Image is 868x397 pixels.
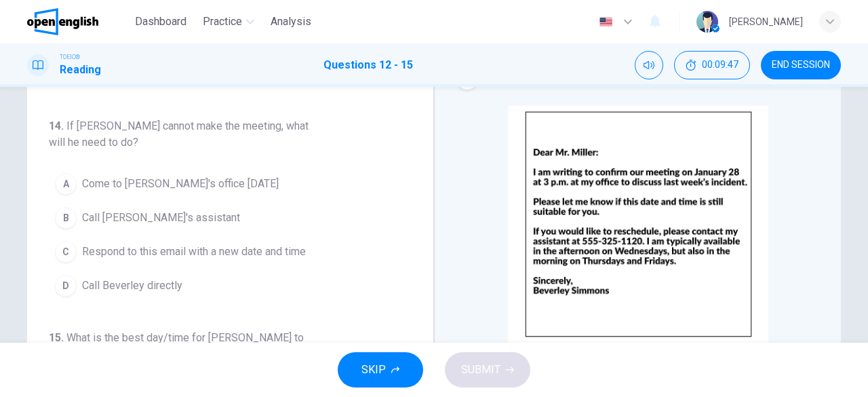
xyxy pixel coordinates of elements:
[55,207,77,229] div: B
[635,51,663,79] div: Mute
[49,235,395,269] button: CRespond to this email with a new date and time
[696,11,718,33] img: Profile picture
[203,14,242,30] span: Practice
[82,244,306,260] span: Respond to this email with a new date and time
[49,201,395,235] button: BCall [PERSON_NAME]'s assistant
[27,8,130,35] a: OpenEnglish logo
[265,10,317,34] button: Analysis
[197,10,260,34] button: Practice
[508,106,768,343] img: undefined
[60,62,101,78] h1: Reading
[82,278,182,294] span: Call Beverley directly
[271,14,311,30] span: Analysis
[49,331,64,344] span: 15 .
[60,52,80,62] span: TOEIC®
[49,167,395,201] button: ACome to [PERSON_NAME]'s office [DATE]
[49,331,304,360] span: What is the best day/time for [PERSON_NAME] to meet in the event of a rescheduling?
[55,173,77,195] div: A
[361,360,386,379] span: SKIP
[55,275,77,297] div: D
[772,60,830,71] span: END SESSION
[674,51,750,79] button: 00:09:47
[82,210,240,226] span: Call [PERSON_NAME]'s assistant
[761,51,841,79] button: END SESSION
[135,14,186,30] span: Dashboard
[82,176,279,192] span: Come to [PERSON_NAME]'s office [DATE]
[323,57,413,73] h1: Questions 12 - 15
[49,119,64,132] span: 14 .
[702,60,738,71] span: 00:09:47
[674,51,750,79] div: Hide
[49,119,309,149] span: If [PERSON_NAME] cannot make the meeting, what will he need to do?
[27,8,98,35] img: OpenEnglish logo
[55,241,77,263] div: C
[49,269,395,303] button: DCall Beverley directly
[338,352,423,387] button: SKIP
[729,14,803,30] div: [PERSON_NAME]
[597,17,614,27] img: en
[130,10,192,34] button: Dashboard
